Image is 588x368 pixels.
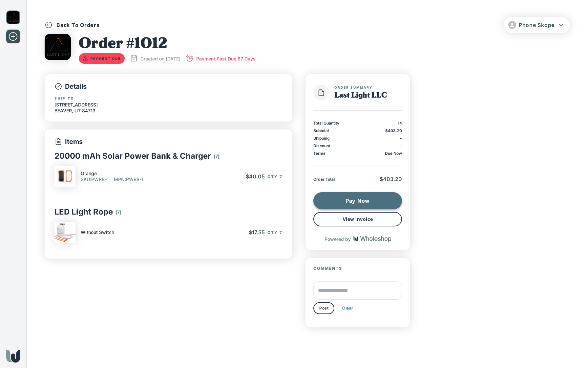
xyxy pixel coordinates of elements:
p: ( 7 ) [214,152,220,161]
img: Last Light LLC logo [45,34,71,60]
h1: Last Light LLC [334,91,405,100]
p: Created on [DATE] [140,55,180,62]
h1: Order # 1012 [79,34,256,53]
span: $403.20 [385,128,402,133]
p: BEAVER , UT 84713 [54,108,98,114]
p: Details [54,82,283,91]
span: $403.20 [380,176,402,182]
p: Subtotal [313,128,329,133]
img: Wholeshop logo [6,350,20,363]
p: 20000 mAh Solar Power Bank & Charger [54,151,211,161]
span: Phone Skope [519,22,555,28]
button: Back To Orders [45,21,100,29]
p: Back To Orders [56,21,100,29]
p: Orange [81,171,97,176]
p: [STREET_ADDRESS] [54,102,98,108]
span: Qty 7 [267,174,283,179]
label: Ship to [54,96,74,101]
p: LED Light Rope [54,207,113,217]
p: 14 [398,121,402,126]
p: Payment Past Due 67 Days [196,55,256,62]
p: Without Switch [81,229,114,235]
button: Clear [337,303,359,313]
img: Wholeshop logo [353,236,391,242]
button: Pay Now [313,192,402,209]
img: IMG_7875_06d0c7a8-b9cd-45a4-8869-6cf911e23c44.jpg [54,222,75,243]
p: Due Now [385,151,402,156]
button: Post [313,302,334,314]
p: - [400,136,402,141]
p: Order Total [313,177,335,182]
p: Terms [313,151,325,156]
p: Discount [313,143,330,148]
img: IMG_6196_2.jpg [54,166,75,187]
img: Last Light LLC logo [6,11,20,24]
p: Shipping [313,136,330,141]
span: $17.55 [249,229,265,236]
button: Phone Skope [504,17,570,33]
p: Items [54,137,283,146]
span: Order Summary [334,85,405,89]
p: Powered by [325,236,351,242]
span: Payment Due [87,57,125,60]
span: $40.05 [246,173,265,180]
span: Comments [313,266,342,271]
p: Total Quantity [313,121,339,126]
p: ( 7 ) [115,208,121,217]
p: MPN : PWRB-1 [114,176,143,182]
button: View Invoice [313,212,402,226]
p: SKU : PWRB-1 [81,176,109,182]
p: - [400,143,402,148]
span: Qty 7 [267,230,283,235]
